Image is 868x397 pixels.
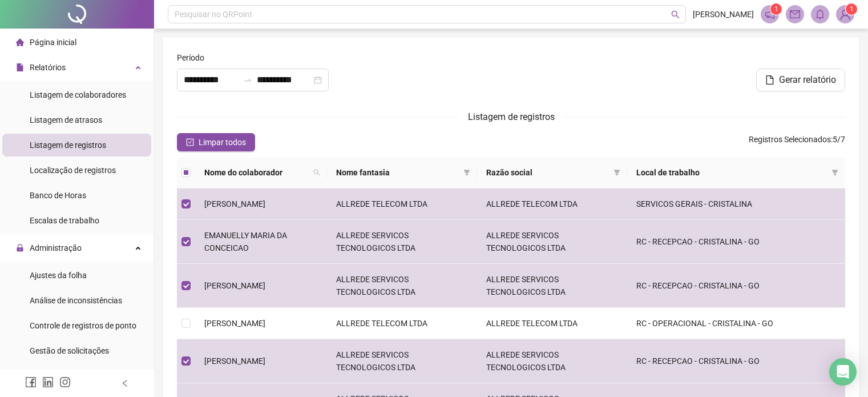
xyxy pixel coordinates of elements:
[30,141,106,150] span: Listagem de registros
[313,169,320,176] span: search
[199,136,246,149] span: Limpar todos
[693,8,754,21] span: [PERSON_NAME]
[204,281,265,290] span: [PERSON_NAME]
[177,133,255,151] button: Limpar todos
[477,189,627,220] td: ALLREDE TELECOM LTDA
[177,51,204,64] span: Período
[30,321,136,330] span: Controle de registros de ponto
[486,166,609,179] span: Razão social
[627,308,845,339] td: RC - OPERACIONAL - CRISTALINA - GO
[30,216,99,225] span: Escalas de trabalho
[336,166,459,179] span: Nome fantasia
[30,115,102,125] span: Listagem de atrasos
[204,319,265,328] span: [PERSON_NAME]
[770,3,782,15] sup: 1
[16,244,24,252] span: lock
[765,75,774,85] span: file
[30,38,76,47] span: Página inicial
[463,169,470,176] span: filter
[477,220,627,264] td: ALLREDE SERVICOS TECNOLOGICOS LTDA
[774,5,778,13] span: 1
[30,166,116,175] span: Localização de registros
[121,379,129,387] span: left
[831,169,838,176] span: filter
[327,189,477,220] td: ALLREDE TELECOM LTDA
[16,63,24,71] span: file
[204,356,265,366] span: [PERSON_NAME]
[829,358,857,386] div: Open Intercom Messenger
[204,199,265,208] span: [PERSON_NAME]
[477,264,627,308] td: ALLREDE SERVICOS TECNOLOGICOS LTDA
[749,133,845,151] span: : 5 / 7
[613,169,620,176] span: filter
[627,264,845,308] td: RC - RECEPCAO - CRISTALINA - GO
[749,135,831,144] span: Registros Selecionados
[186,138,194,146] span: check-square
[850,5,854,13] span: 1
[327,308,477,339] td: ALLREDE TELECOM LTDA
[627,339,845,383] td: RC - RECEPCAO - CRISTALINA - GO
[30,271,87,280] span: Ajustes da folha
[243,75,252,85] span: swap-right
[30,296,122,305] span: Análise de inconsistências
[829,164,841,181] span: filter
[243,75,252,85] span: to
[204,231,287,252] span: EMANUELLY MARIA DA CONCEICAO
[25,376,37,388] span: facebook
[59,376,71,388] span: instagram
[627,189,845,220] td: SERVICOS GERAIS - CRISTALINA
[30,90,126,99] span: Listagem de colaboradores
[790,9,800,19] span: mail
[311,164,322,181] span: search
[611,164,623,181] span: filter
[837,6,854,23] img: 79420
[30,243,82,252] span: Administração
[30,191,86,200] span: Banco de Horas
[327,220,477,264] td: ALLREDE SERVICOS TECNOLOGICOS LTDA
[42,376,54,388] span: linkedin
[327,264,477,308] td: ALLREDE SERVICOS TECNOLOGICOS LTDA
[30,346,109,355] span: Gestão de solicitações
[671,10,680,19] span: search
[627,220,845,264] td: RC - RECEPCAO - CRISTALINA - GO
[461,164,473,181] span: filter
[756,69,845,91] button: Gerar relatório
[468,111,555,122] span: Listagem de registros
[636,166,827,179] span: Local de trabalho
[30,63,66,72] span: Relatórios
[204,166,309,179] span: Nome do colaborador
[846,3,857,15] sup: Atualize o seu contato no menu Meus Dados
[16,38,24,46] span: home
[477,308,627,339] td: ALLREDE TELECOM LTDA
[327,339,477,383] td: ALLREDE SERVICOS TECNOLOGICOS LTDA
[779,73,836,87] span: Gerar relatório
[815,9,825,19] span: bell
[477,339,627,383] td: ALLREDE SERVICOS TECNOLOGICOS LTDA
[765,9,775,19] span: notification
